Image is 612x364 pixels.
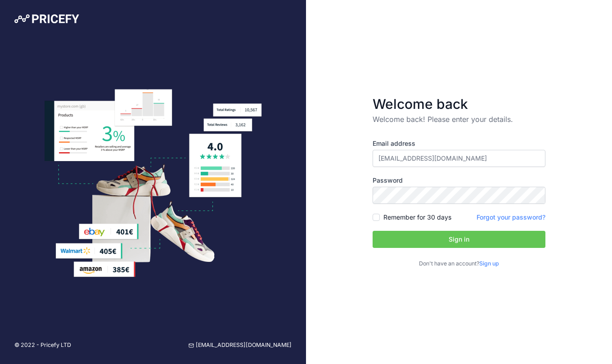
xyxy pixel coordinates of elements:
button: Sign in [373,231,545,248]
label: Password [373,176,545,185]
a: Forgot your password? [477,213,545,221]
a: Sign up [479,260,499,267]
label: Email address [373,139,545,148]
img: Pricefy [14,14,79,23]
p: Welcome back! Please enter your details. [373,114,545,125]
h3: Welcome back [373,96,545,112]
p: Don't have an account? [373,260,545,268]
input: Enter your email [373,150,545,167]
a: [EMAIL_ADDRESS][DOMAIN_NAME] [189,341,292,350]
p: © 2022 - Pricefy LTD [14,341,71,350]
label: Remember for 30 days [383,213,451,222]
